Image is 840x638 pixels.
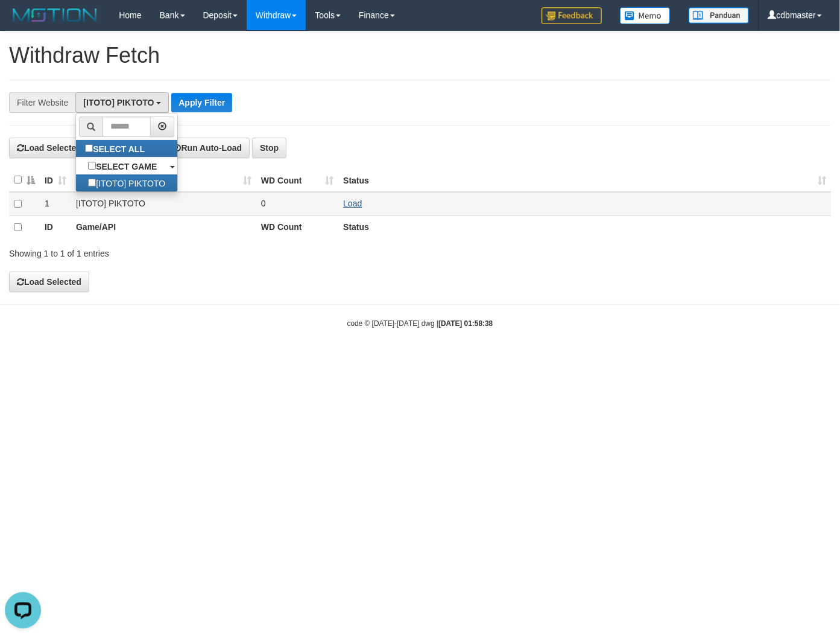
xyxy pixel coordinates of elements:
[83,98,154,107] span: [ITOTO] PIKTOTO
[347,319,493,328] small: code © [DATE]-[DATE] dwg |
[76,158,177,174] a: SELECT GAME
[261,199,266,208] span: 0
[96,162,157,171] b: SELECT GAME
[438,319,493,328] strong: [DATE] 01:58:38
[9,43,831,68] h1: Withdraw Fetch
[338,168,831,192] th: Status: activate to sort column ascending
[171,93,232,112] button: Apply Filter
[71,192,256,215] td: [ITOTO] PIKTOTO
[252,138,286,158] button: Stop
[9,6,101,24] img: MOTION_logo.png
[88,162,96,170] input: SELECT GAME
[5,5,41,41] button: Open LiveChat chat widget
[40,168,71,192] th: ID: activate to sort column ascending
[256,215,338,238] th: WD Count
[620,7,671,24] img: Button%20Memo.svg
[256,168,338,192] th: WD Count: activate to sort column ascending
[88,179,96,187] input: [ITOTO] PIKTOTO
[9,243,341,260] div: Showing 1 to 1 of 1 entries
[542,7,602,24] img: Feedback.jpg
[76,174,177,191] label: [ITOTO] PIKTOTO
[9,272,89,292] button: Load Selected
[343,199,362,208] a: Load
[40,215,71,238] th: ID
[71,168,256,192] th: Game/API: activate to sort column ascending
[40,192,71,215] td: 1
[85,144,93,152] input: SELECT ALL
[76,140,157,157] label: SELECT ALL
[338,215,831,238] th: Status
[166,138,250,158] button: Run Auto-Load
[9,92,75,113] div: Filter Website
[9,138,89,158] button: Load Selected
[689,7,749,24] img: panduan.png
[71,215,256,238] th: Game/API
[75,92,169,113] button: [ITOTO] PIKTOTO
